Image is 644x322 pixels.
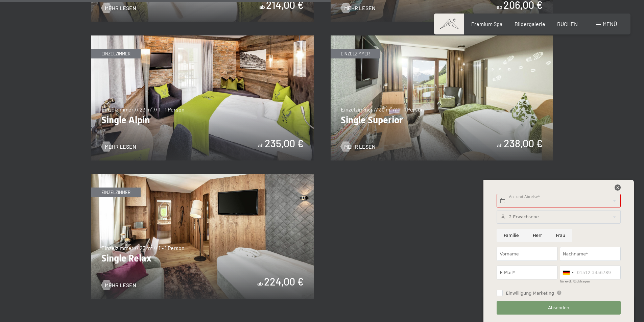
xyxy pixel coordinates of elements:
[331,36,553,40] a: Single Superior
[557,21,578,27] a: BUCHEN
[341,4,376,12] a: Mehr Lesen
[105,143,136,150] span: Mehr Lesen
[91,36,314,40] a: Single Alpin
[560,280,590,283] label: für evtl. Rückfragen
[341,143,376,150] a: Mehr Lesen
[344,143,376,150] span: Mehr Lesen
[101,4,136,12] a: Mehr Lesen
[331,35,553,160] img: Single Superior
[515,21,545,27] a: Bildergalerie
[91,174,314,178] a: Single Relax
[548,305,569,311] span: Absenden
[105,4,136,12] span: Mehr Lesen
[91,174,314,299] img: Single Relax
[105,281,136,289] span: Mehr Lesen
[506,290,554,296] span: Einwilligung Marketing
[471,21,502,27] a: Premium Spa
[603,21,617,27] span: Menü
[560,266,576,279] div: Germany (Deutschland): +49
[560,266,621,279] input: 01512 3456789
[497,301,620,315] button: Absenden
[344,4,376,12] span: Mehr Lesen
[91,35,314,160] img: Single Alpin
[101,281,136,289] a: Mehr Lesen
[101,143,136,150] a: Mehr Lesen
